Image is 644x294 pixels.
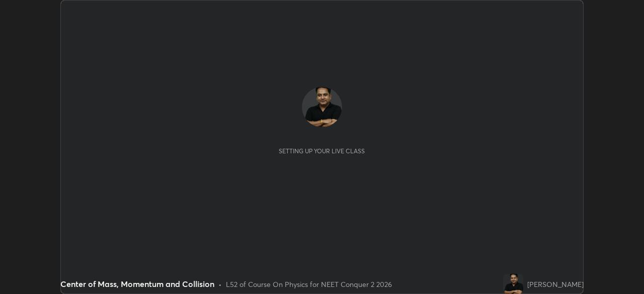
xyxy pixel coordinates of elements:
div: Setting up your live class [279,147,365,155]
div: • [218,279,222,289]
img: 866aaf4fe3684a94a3c50856bc9fb742.png [503,274,523,294]
div: Center of Mass, Momentum and Collision [60,278,214,290]
div: L52 of Course On Physics for NEET Conquer 2 2026 [226,279,392,289]
img: 866aaf4fe3684a94a3c50856bc9fb742.png [302,87,342,127]
div: [PERSON_NAME] [527,279,584,289]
